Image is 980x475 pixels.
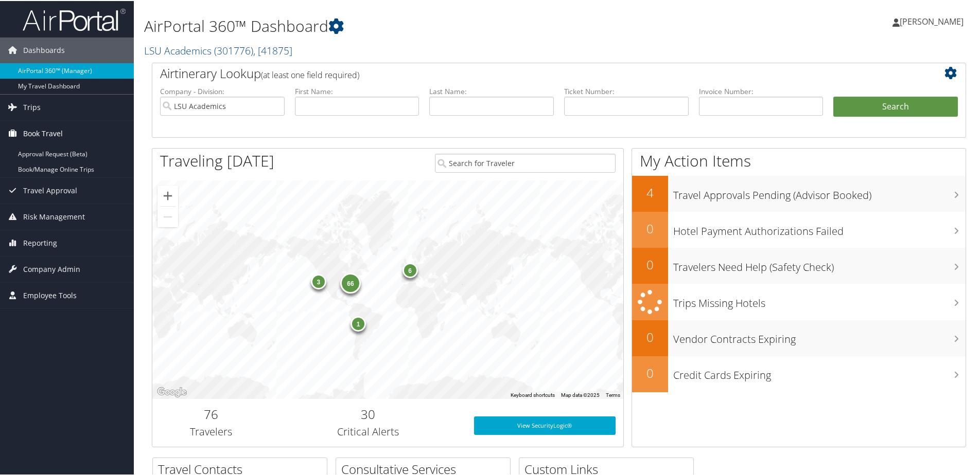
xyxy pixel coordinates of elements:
[23,36,65,62] span: Dashboards
[673,362,966,381] h3: Credit Cards Expiring
[435,153,616,172] input: Search for Traveler
[155,385,189,398] a: Open this area in Google Maps (opens a new window)
[311,273,326,288] div: 3
[160,85,285,96] label: Company - Division:
[474,415,616,434] a: View SecurityLogic®
[278,405,459,422] h2: 30
[511,391,555,398] button: Keyboard shortcuts
[632,255,668,272] h2: 0
[632,149,966,171] h1: My Action Items
[23,120,63,145] span: Book Travel
[632,219,668,236] h2: 0
[214,43,253,57] span: ( 301776 )
[160,149,274,171] h1: Traveling [DATE]
[160,64,890,81] h2: Airtinerary Lookup
[340,272,361,293] div: 66
[892,5,974,36] a: [PERSON_NAME]
[699,85,824,96] label: Invoice Number:
[632,283,966,319] a: Trips Missing Hotels
[673,290,966,309] h3: Trips Missing Hotels
[144,43,292,57] a: LSU Academics
[157,206,178,226] button: Zoom out
[351,315,366,330] div: 1
[561,391,600,397] span: Map data ©2025
[673,326,966,345] h3: Vendor Contracts Expiring
[160,405,262,422] h2: 76
[673,182,966,202] h3: Travel Approvals Pending (Advisor Booked)
[155,385,189,398] img: Google
[833,96,958,116] button: Search
[632,319,966,355] a: 0Vendor Contracts Expiring
[23,255,80,281] span: Company Admin
[295,85,419,96] label: First Name:
[278,424,459,438] h3: Critical Alerts
[632,211,966,247] a: 0Hotel Payment Authorizations Failed
[632,355,966,391] a: 0Credit Cards Expiring
[23,229,57,255] span: Reporting
[261,68,359,80] span: (at least one field required)
[402,261,418,277] div: 6
[632,363,668,381] h2: 0
[606,391,620,397] a: Terms (opens in new tab)
[23,94,41,119] span: Trips
[160,424,262,438] h3: Travelers
[23,7,126,31] img: airportal-logo.png
[144,14,697,36] h1: AirPortal 360™ Dashboard
[253,43,292,57] span: , [ 41875 ]
[632,247,966,283] a: 0Travelers Need Help (Safety Check)
[157,185,178,205] button: Zoom in
[23,177,77,203] span: Travel Approval
[673,254,966,273] h3: Travelers Need Help (Safety Check)
[632,327,668,345] h2: 0
[23,282,77,307] span: Employee Tools
[23,203,85,229] span: Risk Management
[673,218,966,238] h3: Hotel Payment Authorizations Failed
[632,183,668,200] h2: 4
[900,15,964,26] span: [PERSON_NAME]
[564,85,689,96] label: Ticket Number:
[632,175,966,211] a: 4Travel Approvals Pending (Advisor Booked)
[429,85,554,96] label: Last Name:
